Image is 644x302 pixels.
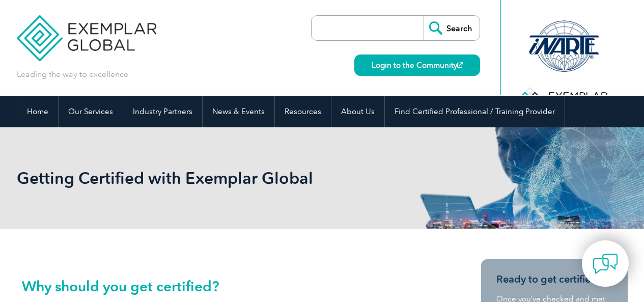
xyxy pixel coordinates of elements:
h3: Ready to get certified? [496,273,612,286]
p: Leading the way to excellence [17,69,128,80]
a: Our Services [59,96,123,127]
a: About Us [331,96,384,127]
a: Industry Partners [123,96,202,127]
a: Resources [275,96,331,127]
h2: Why should you get certified? [22,278,439,294]
a: Find Certified Professional / Training Provider [385,96,565,127]
h1: Getting Certified with Exemplar Global [17,168,408,188]
input: Search [424,16,480,40]
a: Login to the Community [354,54,480,76]
a: News & Events [203,96,274,127]
a: Home [17,96,58,127]
img: open_square.png [457,62,463,68]
img: contact-chat.png [593,251,618,277]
